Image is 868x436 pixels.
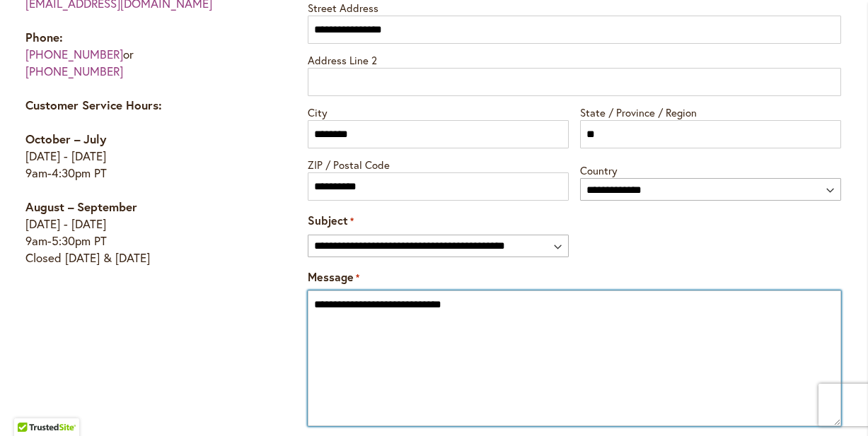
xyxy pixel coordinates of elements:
a: [PHONE_NUMBER] [25,46,123,62]
strong: August – September [25,199,137,215]
p: [DATE] - [DATE] 9am-5:30pm PT Closed [DATE] & [DATE] [25,199,253,266]
label: Subject [308,213,354,229]
label: City [308,102,569,120]
strong: October – July [25,131,106,147]
label: Message [308,269,359,285]
p: or [25,29,253,80]
p: [DATE] - [DATE] 9am-4:30pm PT [25,131,253,182]
strong: Phone: [25,29,63,45]
a: [PHONE_NUMBER] [25,63,123,79]
label: ZIP / Postal Code [308,154,569,172]
label: Country [580,160,841,178]
label: State / Province / Region [580,102,841,120]
strong: Customer Service Hours: [25,97,162,113]
label: Address Line 2 [308,49,841,68]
